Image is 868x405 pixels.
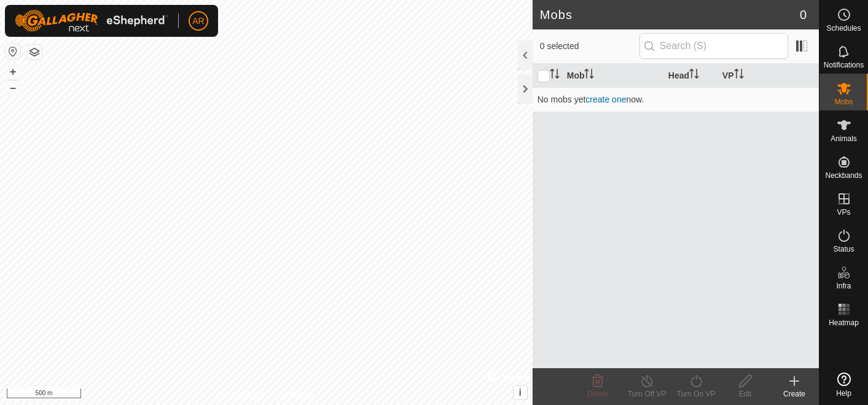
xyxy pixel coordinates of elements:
span: Neckbands [825,172,862,179]
p-sorticon: Activate to sort [584,71,594,80]
div: Create [770,388,819,399]
p-sorticon: Activate to sort [550,71,560,80]
th: Head [663,64,717,88]
input: Search (S) [639,33,788,59]
button: Reset Map [6,44,20,59]
div: Turn Off VP [622,388,671,399]
button: + [6,64,20,79]
span: Heatmap [829,319,859,326]
button: Map Layers [27,45,42,60]
a: Contact Us [278,389,315,400]
span: VPs [837,209,850,216]
p-sorticon: Activate to sort [689,71,699,80]
div: Turn On VP [671,388,721,399]
a: Help [819,368,868,402]
span: Notifications [824,61,864,69]
p-sorticon: Activate to sort [734,71,744,80]
a: Privacy Policy [217,389,264,400]
div: Edit [721,388,770,399]
span: AR [192,15,204,28]
h2: Mobs [540,7,800,22]
span: i [518,387,521,398]
span: 0 selected [540,40,639,53]
span: Help [836,390,851,397]
span: Delete [587,390,609,398]
span: Infra [836,282,851,290]
td: No mobs yet now. [533,87,819,112]
img: Gallagher Logo [15,10,168,32]
span: Animals [831,135,857,142]
span: Mobs [835,98,853,106]
th: Mob [562,64,663,88]
button: i [514,386,527,399]
span: Schedules [826,25,861,32]
th: VP [717,64,819,88]
span: 0 [800,6,807,24]
button: – [6,80,20,95]
a: create one [585,94,626,104]
span: Status [833,245,854,253]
